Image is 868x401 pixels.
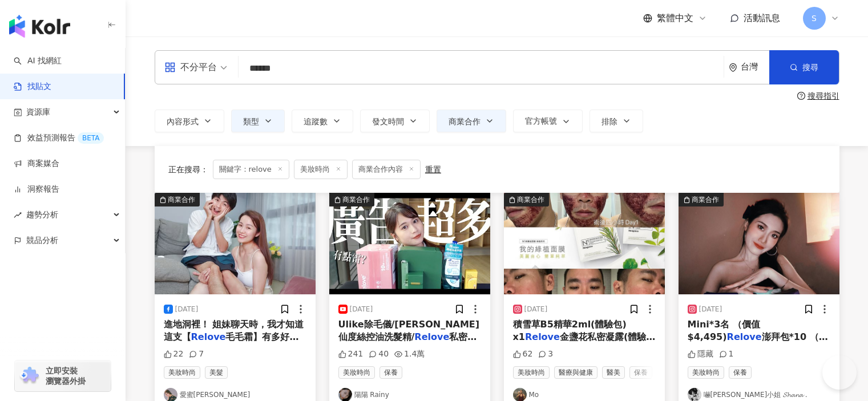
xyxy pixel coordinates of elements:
[812,12,817,25] span: S
[26,228,58,253] span: 競品分析
[26,202,58,228] span: 趨勢分析
[352,160,421,179] span: 商業合作內容
[189,349,204,360] div: 7
[167,117,199,126] span: 內容形式
[191,331,226,342] mark: Relove
[155,193,316,294] button: 商業合作
[360,110,430,132] button: 發文時間
[304,117,328,126] span: 追蹤數
[425,165,441,174] div: 重置
[292,110,353,132] button: 追蹤數
[329,193,490,294] img: post-image
[554,366,597,379] span: 醫療與健康
[679,193,839,294] img: post-image
[692,194,719,205] div: 商業合作
[513,349,533,360] div: 62
[18,367,41,385] img: chrome extension
[517,194,544,205] div: 商業合作
[26,99,50,125] span: 資源庫
[14,211,22,219] span: rise
[688,349,713,360] div: 隱藏
[231,110,285,132] button: 類型
[164,366,200,379] span: 美妝時尚
[729,63,737,72] span: environment
[538,349,553,360] div: 3
[525,331,560,342] mark: Relove
[822,355,857,390] iframe: Help Scout Beacon - Open
[294,160,348,179] span: 美妝時尚
[525,116,557,125] span: 官方帳號
[14,55,62,67] a: searchAI 找網紅
[719,349,734,360] div: 1
[513,110,583,132] button: 官方帳號
[602,366,625,379] span: 醫美
[175,305,199,314] div: [DATE]
[369,349,389,360] div: 40
[338,319,480,342] span: Ulike除毛儀/[PERSON_NAME]仙度絲控油洗髮精/
[329,193,490,294] button: 商業合作
[14,184,59,195] a: 洞察報告
[729,366,752,379] span: 保養
[679,193,839,294] button: 商業合作
[155,193,316,294] img: post-image
[164,58,217,76] div: 不分平台
[14,132,104,144] a: 效益預測報告BETA
[372,117,404,126] span: 發文時間
[744,13,780,23] span: 活動訊息
[155,110,224,132] button: 內容形式
[15,361,111,391] a: chrome extension立即安裝 瀏覽器外掛
[769,50,839,84] button: 搜尋
[394,349,425,360] div: 1.4萬
[437,110,506,132] button: 商業合作
[504,193,665,294] button: 商業合作
[350,305,373,314] div: [DATE]
[688,331,828,355] span: 澎拜包*10 （價值$5,0
[342,194,370,205] div: 商業合作
[629,366,652,379] span: 保養
[513,331,656,355] span: 金盞花私密凝露(體驗包) x
[504,193,665,294] img: post-image
[9,15,70,38] img: logo
[688,366,724,379] span: 美妝時尚
[657,12,693,25] span: 繁體中文
[243,117,259,126] span: 類型
[168,165,208,174] span: 正在搜尋 ：
[338,366,375,379] span: 美妝時尚
[797,92,805,100] span: question-circle
[741,62,769,72] div: 台灣
[46,366,86,386] span: 立即安裝 瀏覽器外掛
[808,91,839,100] div: 搜尋指引
[14,158,59,169] a: 商案媒合
[513,319,627,342] span: 積雪草B5精華2ml(體驗包) x1
[205,366,228,379] span: 美髮
[524,305,548,314] div: [DATE]
[380,366,402,379] span: 保養
[213,160,289,179] span: 關鍵字：relove
[727,331,762,342] mark: Relove
[164,319,304,342] span: 進地洞裡！ 姐妹聊天時，我才知道這支【
[164,349,184,360] div: 22
[590,110,643,132] button: 排除
[802,63,818,72] span: 搜尋
[164,331,299,355] span: 毛毛霜】有多好用 有毛手毛腳
[14,81,51,92] a: 找貼文
[449,117,481,126] span: 商業合作
[601,117,617,126] span: 排除
[338,349,364,360] div: 241
[168,194,195,205] div: 商業合作
[164,62,176,73] span: appstore
[513,366,550,379] span: 美妝時尚
[699,305,722,314] div: [DATE]
[414,331,449,342] mark: Relove
[688,319,760,342] span: Mini*3名 （價值$4,495)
